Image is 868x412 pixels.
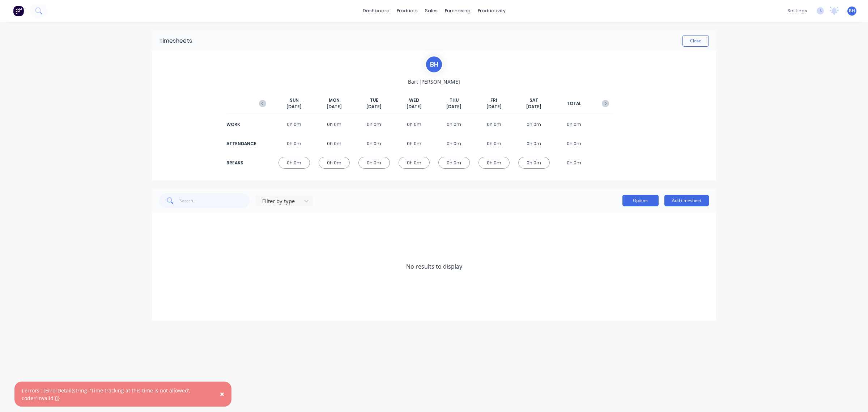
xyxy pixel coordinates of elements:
[438,157,470,169] div: 0h 0m
[278,157,310,169] div: 0h 0m
[329,97,340,104] span: MON
[278,138,310,150] div: 0h 0m
[220,389,224,399] span: ×
[438,138,470,150] div: 0h 0m
[478,157,510,169] div: 0h 0m
[558,118,590,130] div: 0h 0m
[213,386,231,403] button: Close
[622,195,659,206] button: Options
[152,212,716,321] div: No results to display
[518,118,550,130] div: 0h 0m
[226,160,255,166] div: BREAKS
[226,140,255,147] div: ATTENDANCE
[319,118,350,130] div: 0h 0m
[849,8,855,14] span: BH
[366,104,382,110] span: [DATE]
[278,118,310,130] div: 0h 0m
[529,97,538,104] span: SAT
[159,37,192,45] div: Timesheets
[399,118,430,130] div: 0h 0m
[784,5,811,16] div: settings
[393,5,421,16] div: products
[438,118,470,130] div: 0h 0m
[13,5,24,16] img: Factory
[518,157,550,169] div: 0h 0m
[567,100,581,107] span: TOTAL
[399,157,430,169] div: 0h 0m
[474,5,509,16] div: productivity
[359,5,393,16] a: dashboard
[486,104,502,110] span: [DATE]
[558,157,590,169] div: 0h 0m
[450,97,459,104] span: THU
[441,5,474,16] div: purchasing
[408,78,460,85] span: Bart [PERSON_NAME]
[327,104,342,110] span: [DATE]
[421,5,441,16] div: sales
[425,55,443,73] div: B H
[478,138,510,150] div: 0h 0m
[399,138,430,150] div: 0h 0m
[409,97,419,104] span: WED
[358,118,390,130] div: 0h 0m
[446,104,461,110] span: [DATE]
[490,97,497,104] span: FRI
[319,157,350,169] div: 0h 0m
[407,104,422,110] span: [DATE]
[526,104,541,110] span: [DATE]
[558,138,590,150] div: 0h 0m
[358,138,390,150] div: 0h 0m
[286,104,302,110] span: [DATE]
[478,118,510,130] div: 0h 0m
[664,195,709,206] button: Add timesheet
[682,35,709,47] button: Close
[290,97,299,104] span: SUN
[179,193,250,208] input: Search...
[22,387,209,402] div: {'errors': [ErrorDetail(string='Time tracking at this time is not allowed', code='invalid')]}
[226,121,255,128] div: WORK
[370,97,378,104] span: TUE
[518,138,550,150] div: 0h 0m
[319,138,350,150] div: 0h 0m
[358,157,390,169] div: 0h 0m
